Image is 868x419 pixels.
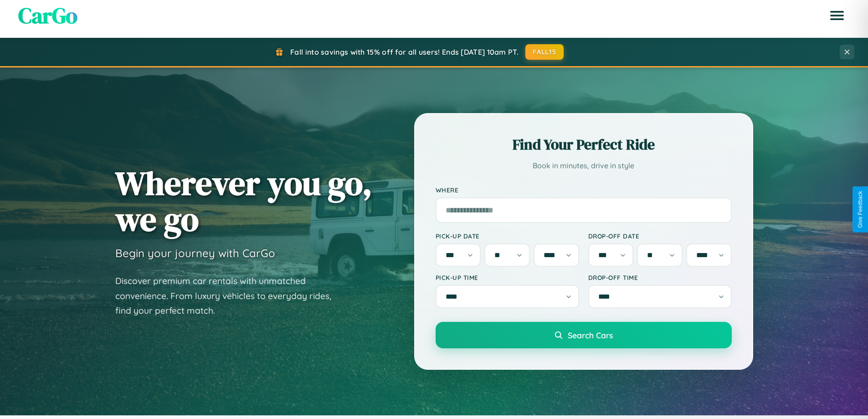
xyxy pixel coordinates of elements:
span: Fall into savings with 15% off for all users! Ends [DATE] 10am PT. [290,47,519,57]
label: Where [436,186,732,194]
p: Book in minutes, drive in style [436,159,732,172]
button: Search Cars [436,322,732,348]
label: Pick-up Date [436,232,579,240]
h1: Wherever you go, we go [115,165,372,237]
button: FALL15 [525,44,564,60]
span: CarGo [18,0,77,31]
label: Drop-off Time [588,274,732,281]
label: Drop-off Date [588,232,732,240]
h2: Find Your Perfect Ride [436,134,732,155]
span: Search Cars [568,330,613,340]
label: Pick-up Time [436,274,579,281]
div: Give Feedback [857,191,863,228]
h3: Begin your journey with CarGo [115,246,275,260]
p: Discover premium car rentals with unmatched convenience. From luxury vehicles to everyday rides, ... [115,274,343,318]
button: Open menu [824,3,850,28]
